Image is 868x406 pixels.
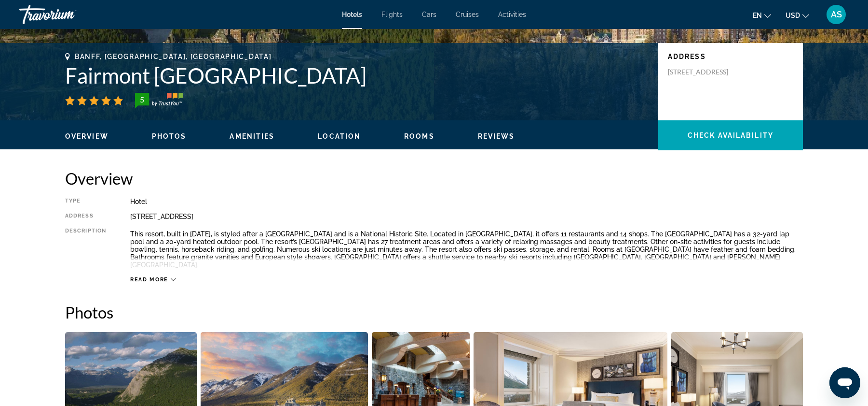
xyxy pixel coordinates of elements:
span: Overview [65,132,108,140]
button: Photos [152,132,187,141]
a: Cars [422,11,436,18]
div: [STREET_ADDRESS] [130,213,803,220]
span: Reviews [478,132,515,140]
button: Change language [753,8,771,22]
p: This resort, built in [DATE], is styled after a [GEOGRAPHIC_DATA] and is a National Historic Site... [130,230,803,269]
iframe: Кнопка запуска окна обмена сообщениями [829,367,860,398]
span: Rooms [404,132,434,140]
button: Reviews [478,132,515,141]
h2: Photos [65,303,803,322]
button: Change currency [786,8,809,22]
a: Cruises [456,11,479,18]
span: AS [831,10,842,19]
span: Amenities [230,132,274,140]
button: Location [318,132,361,141]
span: USD [786,12,800,19]
h2: Overview [65,169,803,188]
h1: Fairmont [GEOGRAPHIC_DATA] [65,63,649,88]
span: Check Availability [688,131,773,139]
div: Address [65,213,106,220]
p: Address [668,53,793,60]
p: [STREET_ADDRESS] [668,68,745,76]
span: Banff, [GEOGRAPHIC_DATA], [GEOGRAPHIC_DATA] [75,53,271,60]
span: Read more [130,276,168,283]
button: Read more [130,276,176,283]
span: Location [318,132,361,140]
div: Description [65,228,106,271]
a: Flights [381,11,403,18]
a: Hotels [342,11,362,18]
span: en [753,12,762,19]
button: User Menu [824,4,849,25]
img: trustyou-badge-hor.svg [135,93,183,108]
a: Travorium [19,2,116,27]
button: Amenities [230,132,274,141]
button: Rooms [404,132,434,141]
a: Activities [498,11,526,18]
div: 5 [132,94,151,105]
button: Overview [65,132,108,141]
span: Photos [152,132,187,140]
div: Hotel [130,198,803,205]
button: Check Availability [658,120,803,150]
div: Type [65,198,106,205]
